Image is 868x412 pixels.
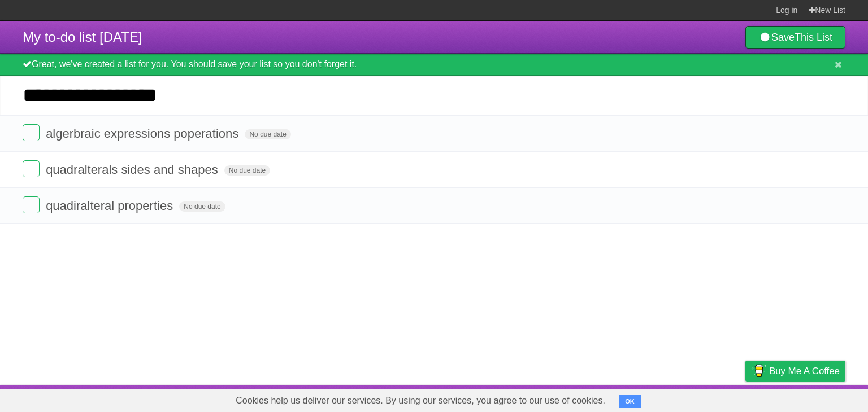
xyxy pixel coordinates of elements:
span: quadralterals sides and shapes [46,163,221,177]
a: Privacy [731,388,760,409]
img: Buy me a coffee [751,361,766,380]
a: Developers [632,388,678,409]
span: No due date [224,165,270,176]
a: About [595,388,619,409]
label: Done [23,160,40,177]
a: Buy me a coffee [745,361,845,382]
label: Done [23,196,40,213]
span: No due date [245,129,290,139]
a: SaveThis List [745,26,845,49]
a: Suggest a feature [774,388,845,409]
span: My to-do list [DATE] [23,29,142,45]
span: algerbraic expressions poperations [46,126,241,141]
label: Done [23,124,40,141]
span: Buy me a coffee [769,361,840,381]
span: Cookies help us deliver our services. By using our services, you agree to our use of cookies. [224,389,617,412]
span: No due date [179,201,225,212]
button: OK [619,395,641,408]
b: This List [795,32,832,43]
span: quadiralteral properties [46,199,176,213]
a: Terms [692,388,717,409]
